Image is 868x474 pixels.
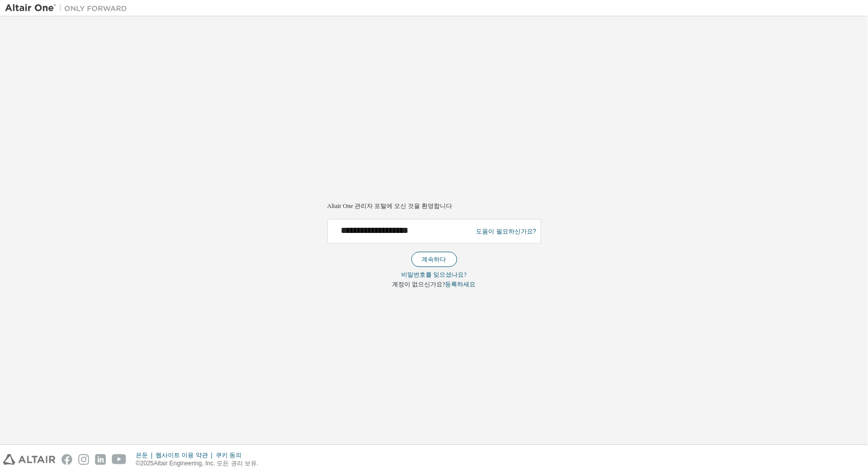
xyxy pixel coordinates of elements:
font: 도움이 필요하신가요? [476,228,536,235]
font: 은둔 [136,452,148,459]
font: © [136,460,140,467]
font: 쿠키 동의 [216,452,242,459]
img: linkedin.svg [95,454,106,465]
font: 비밀번호를 잊으셨나요? [401,271,466,278]
img: 알타이르 원 [5,3,132,13]
font: 계정이 없으신가요? [392,281,445,288]
font: 웹사이트 이용 약관 [156,452,208,459]
img: instagram.svg [78,454,89,465]
button: 계속하다 [411,252,457,267]
font: 2025 [140,460,154,467]
font: 계속하다 [422,256,446,263]
img: altair_logo.svg [3,454,55,465]
a: 도움이 필요하신가요? [476,231,536,232]
img: youtube.svg [112,454,127,465]
font: Altair One 관리자 포털에 오신 것을 환영합니다 [327,202,453,210]
font: Altair Engineering, Inc. 모든 권리 보유. [154,460,258,467]
img: facebook.svg [62,454,72,465]
a: 등록하세요 [445,281,476,288]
